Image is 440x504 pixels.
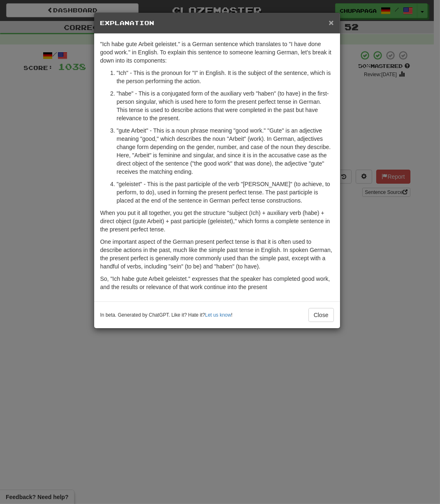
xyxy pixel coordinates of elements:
[100,19,334,27] h5: Explanation
[100,275,334,291] p: So, "Ich habe gute Arbeit geleistet." expresses that the speaker has completed good work, and the...
[117,89,334,122] p: "habe" - This is a conjugated form of the auxiliary verb "haben" (to have) in the first-person si...
[329,18,333,27] button: Close
[100,40,334,65] p: "Ich habe gute Arbeit geleistet." is a German sentence which translates to "I have done good work...
[100,238,334,271] p: One important aspect of the German present perfect tense is that it is often used to describe act...
[117,180,334,205] p: "geleistet" - This is the past participle of the verb "[PERSON_NAME]" (to achieve, to perform, to...
[117,69,334,85] p: "Ich" - This is the pronoun for "I" in English. It is the subject of the sentence, which is the p...
[117,126,334,176] p: "gute Arbeit" - This is a noun phrase meaning "good work." "Gute" is an adjective meaning "good,"...
[205,312,231,318] a: Let us know
[329,18,333,27] span: ×
[308,308,334,322] button: Close
[100,312,233,319] small: In beta. Generated by ChatGPT. Like it? Hate it? !
[100,209,334,233] p: When you put it all together, you get the structure "subject (Ich) + auxiliary verb (habe) + dire...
